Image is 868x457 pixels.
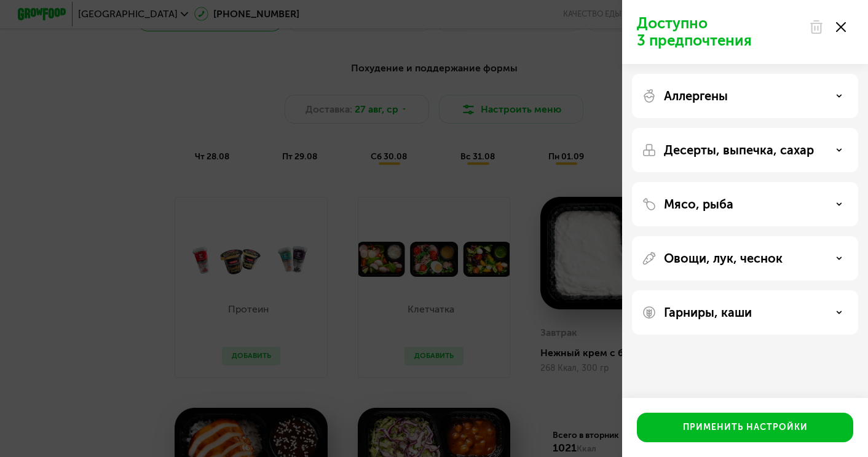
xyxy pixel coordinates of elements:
[637,15,802,49] p: Доступно 3 предпочтения
[664,143,814,157] p: Десерты, выпечка, сахар
[664,89,728,103] p: Аллергены
[664,251,783,266] p: Овощи, лук, чеснок
[664,197,733,212] p: Мясо, рыба
[664,305,752,320] p: Гарниры, каши
[637,413,853,442] button: Применить настройки
[683,421,808,434] div: Применить настройки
